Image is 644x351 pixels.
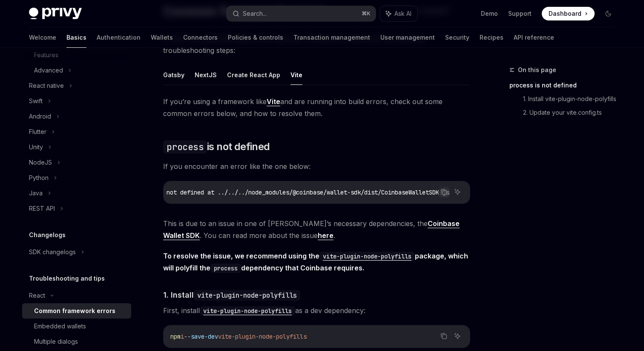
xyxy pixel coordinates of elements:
a: Welcome [29,27,56,48]
h5: Changelogs [29,230,66,240]
a: Recipes [480,27,503,48]
a: process is not defined [509,78,622,92]
span: --save-dev [184,333,218,340]
button: Vite [290,65,302,85]
code: vite-plugin-node-polyfills [194,290,300,301]
button: Copy the contents from the code block [438,331,449,342]
a: Multiple dialogs [22,334,131,349]
a: Support [508,9,532,18]
div: Common framework errors [34,306,115,316]
span: i [181,333,184,340]
div: SDK changelogs [29,247,76,257]
span: 1. Install [163,289,300,301]
span: ⌘ K [362,10,371,17]
a: Embedded wallets [22,319,131,334]
a: Vite [267,97,280,106]
a: 2. Update your vite.config.ts [523,106,622,119]
a: vite-plugin-node-polyfills [200,306,295,315]
div: NodeJS [29,157,52,168]
span: is not defined [163,140,270,154]
a: here [318,231,333,240]
span: On this page [518,65,556,75]
div: REST API [29,203,55,214]
a: Basics [66,27,86,48]
span: vite-plugin-node-polyfills [218,333,307,340]
a: User management [380,27,435,48]
button: Toggle dark mode [601,7,615,20]
span: First, install as a dev dependency: [163,305,470,316]
div: Java [29,188,43,198]
code: vite-plugin-node-polyfills [200,306,295,316]
div: Embedded wallets [34,321,86,331]
button: NextJS [195,65,217,85]
span: Dashboard [549,9,581,18]
a: Dashboard [542,7,595,20]
a: Security [445,27,469,48]
button: Search...⌘K [227,6,376,21]
div: Android [29,111,51,122]
div: Advanced [34,65,63,75]
div: Multiple dialogs [34,336,78,347]
img: dark logo [29,8,82,20]
div: React native [29,81,64,91]
button: Ask AI [452,331,463,342]
span: If you’re using a framework like and are running into build errors, check out some common errors ... [163,96,470,119]
a: Authentication [97,27,141,48]
a: API reference [514,27,554,48]
div: Python [29,173,49,183]
code: vite-plugin-node-polyfills [319,252,415,261]
button: Create React App [227,65,280,85]
a: 1. Install vite-plugin-node-polyfills [523,92,622,106]
code: process [163,140,207,154]
a: Demo [481,9,498,18]
button: Gatsby [163,65,184,85]
span: If you encounter an error like the one below: [163,160,470,172]
a: Common framework errors [22,303,131,319]
a: Transaction management [293,27,370,48]
h5: Troubleshooting and tips [29,273,105,284]
div: Swift [29,96,43,106]
a: vite-plugin-node-polyfills [319,252,415,260]
button: Copy the contents from the code block [438,186,449,197]
div: Unity [29,142,43,152]
div: Search... [243,9,267,19]
code: process [210,264,241,273]
a: Policies & controls [228,27,283,48]
span: npm [170,333,181,340]
a: Connectors [183,27,218,48]
div: React [29,290,45,301]
button: Ask AI [380,6,417,21]
a: Wallets [151,27,173,48]
span: Ask AI [394,9,411,18]
span: This is due to an issue in one of [PERSON_NAME]’s necessary dependencies, the . You can read more... [163,218,470,241]
strong: To resolve the issue, we recommend using the package, which will polyfill the dependency that Coi... [163,252,468,272]
div: Flutter [29,127,46,137]
button: Ask AI [452,186,463,197]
